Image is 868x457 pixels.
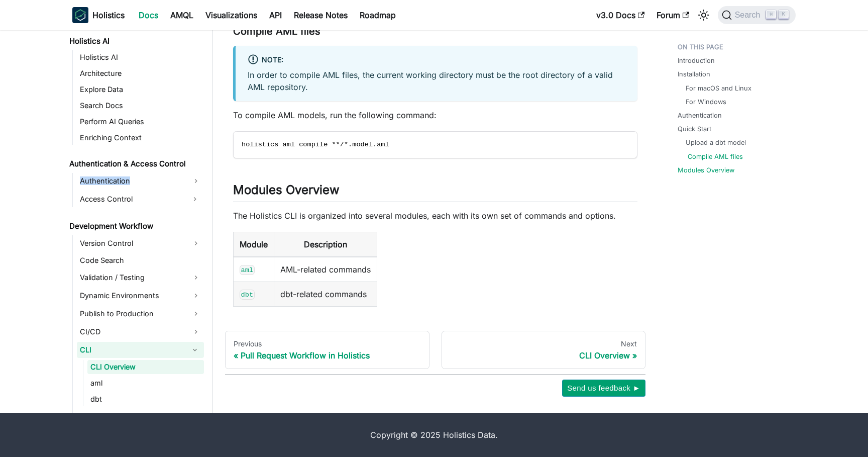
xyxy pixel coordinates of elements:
[678,69,710,79] a: Installation
[133,7,164,23] a: Docs
[686,83,751,93] a: For macOS and Linux
[92,9,125,21] b: Holistics
[234,339,421,348] div: Previous
[77,115,204,129] a: Perform AI Queries
[240,265,255,275] code: aml
[288,7,354,23] a: Release Notes
[77,269,204,286] a: Validation / Testing
[115,429,753,441] div: Copyright © 2025 Holistics Data.
[186,408,204,424] button: Expand sidebar category 'dbt Integration'
[779,10,789,19] kbd: K
[686,138,746,147] a: Upload a dbt model
[77,191,186,207] a: Access Control
[233,210,637,222] p: The Holistics CLI is organized into several modules, each with its own set of commands and options.
[164,7,199,23] a: AMQL
[186,342,204,358] button: Collapse sidebar category 'CLI'
[77,99,204,113] a: Search Docs
[233,109,637,121] p: To compile AML models, run the following command:
[686,97,726,107] a: For Windows
[240,264,255,275] a: aml
[77,235,204,251] a: Version Control
[87,360,204,374] a: CLI Overview
[567,382,640,395] span: Send us feedback ►
[234,350,421,360] div: Pull Request Workflow in Holistics
[678,111,722,120] a: Authentication
[274,282,377,307] td: dbt-related commands
[77,253,204,267] a: Code Search
[274,232,377,257] th: Description
[225,331,645,369] nav: Docs pages
[72,7,88,23] img: Holistics
[233,25,637,38] h3: Compile AML files
[732,11,767,20] span: Search
[66,34,204,48] a: Holistics AI
[66,157,204,171] a: Authentication & Access Control
[77,131,204,145] a: Enriching Context
[186,191,204,207] button: Expand sidebar category 'Access Control'
[248,69,625,93] p: In order to compile AML files, the current working directory must be the root directory of a vali...
[77,288,204,304] a: Dynamic Environments
[87,376,204,390] a: aml
[562,380,645,397] button: Send us feedback ►
[688,152,743,161] a: Compile AML files
[590,7,650,23] a: v3.0 Docs
[77,324,204,340] a: CI/CD
[66,219,204,233] a: Development Workflow
[718,6,796,24] button: Search (Command+K)
[233,182,637,202] h2: Modules Overview
[77,82,204,97] a: Explore Data
[678,56,715,65] a: Introduction
[650,7,695,23] a: Forum
[72,7,125,23] a: HolisticsHolistics
[274,257,377,282] td: AML-related commands
[766,10,776,19] kbd: ⌘
[450,339,637,348] div: Next
[240,289,255,299] a: dbt
[225,331,429,369] a: PreviousPull Request Workflow in Holistics
[442,331,646,369] a: NextCLI Overview
[87,392,204,406] a: dbt
[354,7,402,23] a: Roadmap
[77,342,186,358] a: CLI
[450,350,637,360] div: CLI Overview
[678,124,711,134] a: Quick Start
[696,7,712,23] button: Switch between dark and light mode (currently light mode)
[248,54,625,67] div: Note:
[678,165,734,175] a: Modules Overview
[242,141,389,148] span: holistics aml compile **/*.model.aml
[234,232,274,257] th: Module
[77,50,204,64] a: Holistics AI
[77,306,204,322] a: Publish to Production
[263,7,288,23] a: API
[77,66,204,80] a: Architecture
[77,408,186,424] a: dbt Integration
[77,173,204,189] a: Authentication
[199,7,263,23] a: Visualizations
